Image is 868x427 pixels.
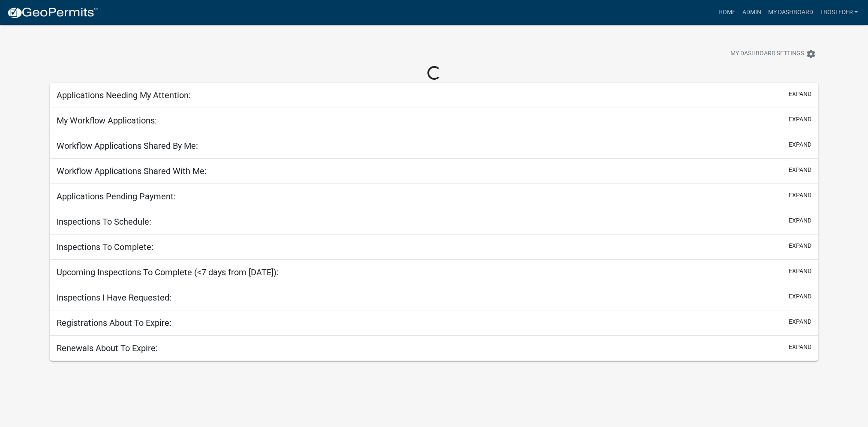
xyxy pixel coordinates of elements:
button: expand [789,292,811,301]
button: My Dashboard Settingssettings [724,45,823,62]
h5: Workflow Applications Shared By Me: [57,141,198,151]
h5: Applications Needing My Attention: [57,90,191,100]
button: expand [789,216,811,225]
span: My Dashboard Settings [730,49,804,59]
button: expand [789,241,811,250]
button: expand [789,90,811,99]
h5: Registrations About To Expire: [57,318,171,328]
button: expand [789,115,811,124]
button: expand [789,140,811,149]
h5: Renewals About To Expire: [57,343,158,353]
h5: Upcoming Inspections To Complete (<7 days from [DATE]): [57,267,279,277]
button: expand [789,317,811,326]
a: Home [715,4,739,21]
i: settings [806,49,816,59]
h5: Workflow Applications Shared With Me: [57,166,207,176]
button: expand [789,165,811,174]
button: expand [789,191,811,200]
a: Admin [739,4,764,21]
h5: Inspections To Complete: [57,242,153,252]
h5: Inspections I Have Requested: [57,292,171,303]
h5: Applications Pending Payment: [57,191,176,201]
button: expand [789,343,811,352]
h5: Inspections To Schedule: [57,217,151,227]
a: My Dashboard [764,4,816,21]
a: tbosteder [816,4,861,21]
h5: My Workflow Applications: [57,115,157,126]
button: expand [789,267,811,276]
